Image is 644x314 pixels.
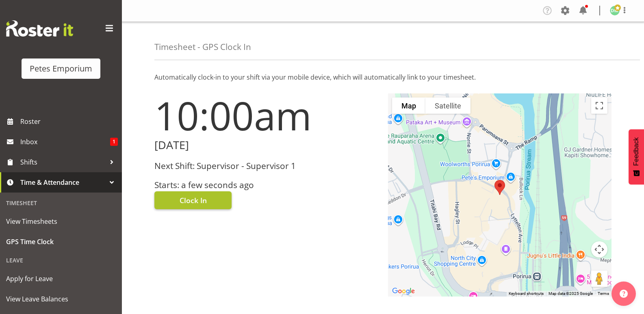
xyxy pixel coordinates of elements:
h2: [DATE] [154,139,378,152]
span: Roster [20,115,118,128]
div: Leave [2,252,120,269]
button: Toggle fullscreen view [591,97,607,114]
img: Rosterit website logo [6,20,73,37]
button: Keyboard shortcuts [509,291,544,297]
h3: Next Shift: Supervisor - Supervisor 1 [154,161,378,171]
img: help-xxl-2.png [620,290,628,298]
span: Map data ©2025 Google [549,291,593,296]
div: Timesheet [2,195,120,211]
span: View Leave Balances [6,293,116,305]
button: Show satellite imagery [425,97,471,114]
span: Shifts [20,156,106,168]
button: Clock In [154,191,232,209]
p: Automatically clock-in to your shift via your mobile device, which will automatically link to you... [154,72,611,82]
span: Apply for Leave [6,273,116,285]
span: 1 [110,138,118,146]
h1: 10:00am [154,93,378,137]
h3: Starts: a few seconds ago [154,180,378,190]
button: Show street map [392,97,425,114]
button: Feedback - Show survey [629,129,644,184]
a: Open this area in Google Maps (opens a new window) [390,286,417,297]
a: View Leave Balances [2,289,120,309]
img: Google [390,286,417,297]
img: david-mcauley697.jpg [610,6,620,15]
div: Petes Emporium [30,63,92,75]
a: Terms (opens in new tab) [598,291,609,296]
span: GPS Time Clock [6,236,116,248]
a: GPS Time Clock [2,232,120,252]
span: Clock In [180,195,207,206]
a: Apply for Leave [2,269,120,289]
span: View Timesheets [6,215,116,227]
button: Drag Pegman onto the map to open Street View [591,271,607,287]
button: Map camera controls [591,241,607,258]
span: Time & Attendance [20,176,106,188]
a: View Timesheets [2,211,120,232]
span: Inbox [20,136,110,148]
span: Feedback [633,137,640,166]
h4: Timesheet - GPS Clock In [154,42,251,52]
